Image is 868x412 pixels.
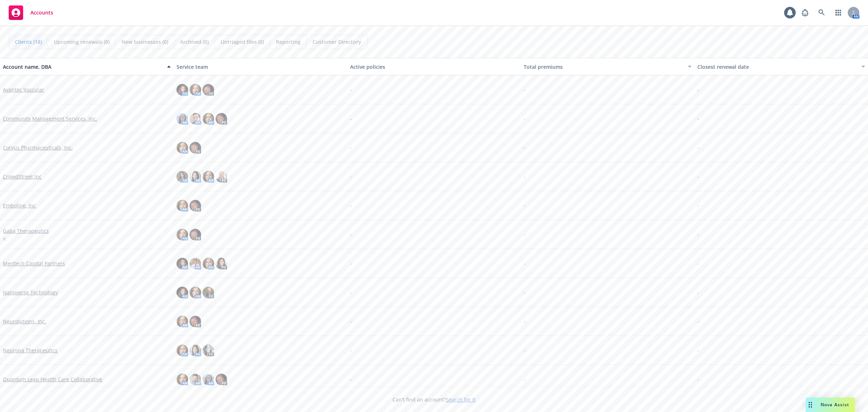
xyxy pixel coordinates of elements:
[176,142,188,154] img: photo
[821,402,849,408] span: Nova Assist
[524,63,684,71] div: Total premiums
[221,38,264,46] span: Untriaged files (0)
[3,289,58,296] a: Nanoverse Technology
[174,58,347,75] button: Service team
[524,260,526,267] span: -
[54,38,110,46] span: Upcoming renewals (0)
[203,287,214,298] img: photo
[524,202,526,209] span: -
[697,202,699,209] span: -
[3,235,5,242] span: x
[15,38,42,46] span: Clients (18)
[347,58,521,75] button: Active policies
[350,173,352,180] span: -
[190,84,201,96] img: photo
[190,374,201,385] img: photo
[350,346,352,354] span: -
[176,229,188,240] img: photo
[180,38,209,46] span: Archived (0)
[524,173,526,180] span: -
[176,171,188,182] img: photo
[3,144,73,151] a: Corvus Pharmaceuticals, Inc.
[798,5,812,20] a: Report a Bug
[3,346,58,354] a: Neurona Therapeutics
[697,346,699,354] span: -
[312,38,361,46] span: Customer Directory
[3,260,65,267] a: Meritech Capital Partners
[697,144,699,151] span: -
[524,231,526,238] span: -
[806,398,815,412] div: Drag to move
[697,231,699,238] span: -
[176,200,188,211] img: photo
[814,5,829,20] a: Search
[3,115,97,122] a: Community Management Services, Inc.
[350,202,352,209] span: -
[3,86,44,93] a: Avantec Vascular
[524,86,526,93] span: -
[524,289,526,296] span: -
[350,318,352,325] span: -
[446,396,476,403] a: Search for it
[350,231,352,238] span: -
[30,10,53,16] span: Accounts
[697,63,857,71] div: Closest renewal date
[216,113,227,125] img: photo
[350,375,352,383] span: -
[350,260,352,267] span: -
[176,287,188,298] img: photo
[216,374,227,385] img: photo
[176,316,188,327] img: photo
[350,86,352,93] span: -
[190,142,201,154] img: photo
[831,5,846,20] a: Switch app
[694,58,868,75] button: Closest renewal date
[190,316,201,327] img: photo
[203,258,214,269] img: photo
[190,200,201,211] img: photo
[190,258,201,269] img: photo
[697,375,699,383] span: -
[190,229,201,240] img: photo
[350,63,518,71] div: Active policies
[524,144,526,151] span: -
[190,287,201,298] img: photo
[697,86,699,93] span: -
[697,289,699,296] span: -
[176,84,188,96] img: photo
[524,318,526,325] span: -
[203,345,214,356] img: photo
[190,345,201,356] img: photo
[350,115,352,122] span: -
[203,84,214,96] img: photo
[203,374,214,385] img: photo
[216,258,227,269] img: photo
[276,38,301,46] span: Reporting
[3,227,49,235] a: Gaba Therapeutics
[350,289,352,296] span: -
[176,113,188,125] img: photo
[697,115,699,122] span: -
[697,318,699,325] span: -
[697,260,699,267] span: -
[392,396,476,403] span: Can't find an account?
[176,258,188,269] img: photo
[3,318,46,325] a: Neurolutions, Inc.
[524,346,526,354] span: -
[3,375,102,383] a: Quantum Leap Health Care Collaborative
[6,3,56,23] a: Accounts
[190,113,201,125] img: photo
[176,63,344,71] div: Service team
[216,171,227,182] img: photo
[3,202,36,209] a: Emboline, Inc
[524,375,526,383] span: -
[3,63,163,71] div: Account name, DBA
[176,374,188,385] img: photo
[350,144,352,151] span: -
[524,115,526,122] span: -
[122,38,168,46] span: New businesses (0)
[176,345,188,356] img: photo
[190,171,201,182] img: photo
[697,173,699,180] span: -
[203,171,214,182] img: photo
